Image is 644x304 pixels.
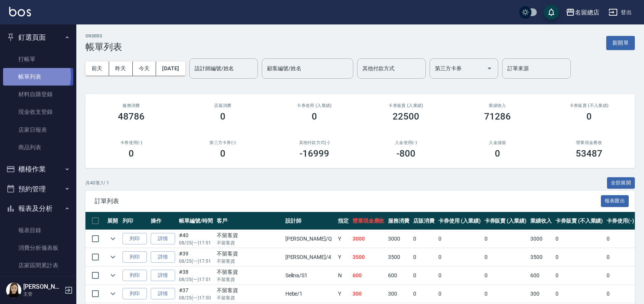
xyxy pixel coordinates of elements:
th: 卡券販賣 (不入業績) [554,212,605,230]
td: [PERSON_NAME] /4 [283,248,336,266]
button: 列印 [122,251,147,263]
th: 營業現金應收 [351,212,386,230]
button: 昨天 [109,61,133,76]
th: 帳單編號/時間 [177,212,215,230]
button: expand row [107,270,119,281]
button: 前天 [85,61,109,76]
p: 08/25 (一) 17:50 [179,294,213,301]
div: 不留客資 [217,250,282,258]
td: 0 [605,248,636,266]
button: 列印 [122,233,147,245]
button: 列印 [122,288,147,300]
td: 0 [411,267,436,285]
td: 0 [605,230,636,248]
a: 詳情 [151,288,175,300]
h3: 0 [220,148,225,159]
a: 詳情 [151,233,175,245]
div: 不留客資 [217,268,282,276]
img: Logo [9,7,31,16]
button: 報表匯出 [601,195,629,207]
a: 消費分析儀表板 [3,239,73,257]
a: 店家日報表 [3,274,73,292]
div: 不留客資 [217,231,282,239]
td: #40 [177,230,215,248]
td: [PERSON_NAME] /Q [283,230,336,248]
td: 3500 [386,248,411,266]
td: 600 [351,267,386,285]
h2: 營業現金應收 [552,140,626,145]
td: #37 [177,285,215,303]
button: [DATE] [156,61,185,76]
button: expand row [107,251,119,263]
h3: 0 [129,148,134,159]
td: #38 [177,267,215,285]
h3: -16999 [299,148,329,159]
button: expand row [107,233,119,244]
button: 登出 [605,5,635,19]
h3: 0 [220,111,225,122]
p: 不留客資 [217,258,282,265]
td: 3000 [351,230,386,248]
th: 服務消費 [386,212,411,230]
p: 08/25 (一) 17:51 [179,258,213,265]
th: 設計師 [283,212,336,230]
button: 預約管理 [3,179,73,199]
a: 帳單列表 [3,68,73,86]
p: 不留客資 [217,276,282,283]
span: 訂單列表 [95,197,601,205]
td: 0 [554,285,605,303]
h3: 帳單列表 [85,42,122,52]
h2: 第三方卡券(-) [186,140,259,145]
td: 0 [436,267,483,285]
h2: 其他付款方式(-) [278,140,351,145]
a: 打帳單 [3,50,73,68]
td: 600 [528,267,554,285]
td: 0 [411,248,436,266]
td: 0 [436,285,483,303]
td: N [336,267,351,285]
h5: [PERSON_NAME] [23,283,62,291]
h3: 0 [312,111,317,122]
h2: ORDERS [85,34,122,39]
th: 業績收入 [528,212,554,230]
p: 主管 [23,291,62,298]
td: 0 [483,248,529,266]
button: 今天 [133,61,156,76]
button: save [544,5,559,20]
h3: 22500 [393,111,419,122]
td: Y [336,248,351,266]
h2: 卡券販賣 (入業績) [369,103,443,108]
td: 0 [411,230,436,248]
h3: 服務消費 [95,103,168,108]
td: 0 [605,285,636,303]
td: 0 [436,248,483,266]
button: 新開單 [606,36,635,50]
a: 詳情 [151,251,175,263]
td: #39 [177,248,215,266]
p: 08/25 (一) 17:51 [179,239,213,246]
td: 600 [386,267,411,285]
button: 報表及分析 [3,199,73,218]
th: 列印 [121,212,149,230]
th: 店販消費 [411,212,436,230]
h2: 卡券販賣 (不入業績) [552,103,626,108]
p: 不留客資 [217,239,282,246]
th: 卡券販賣 (入業績) [483,212,529,230]
td: 0 [605,267,636,285]
td: 0 [411,285,436,303]
p: 不留客資 [217,294,282,301]
button: 名留總店 [563,5,602,20]
h2: 店販消費 [186,103,259,108]
div: 不留客資 [217,286,282,294]
button: 釘選頁面 [3,27,73,47]
a: 商品列表 [3,139,73,156]
h2: 入金使用(-) [369,140,443,145]
p: 共 40 筆, 1 / 1 [85,179,109,186]
td: Hebe /1 [283,285,336,303]
td: 0 [483,230,529,248]
td: Y [336,285,351,303]
div: 名留總店 [575,8,599,17]
a: 報表匯出 [601,197,629,204]
th: 操作 [149,212,177,230]
td: 0 [483,285,529,303]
